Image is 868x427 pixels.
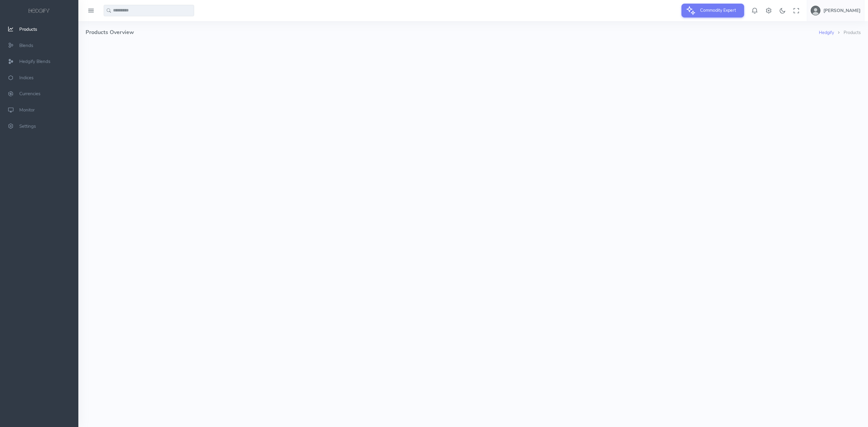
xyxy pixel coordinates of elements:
[834,30,861,36] li: Products
[27,8,51,14] img: logo
[811,6,820,15] img: user-image
[19,91,40,97] span: Currencies
[19,26,37,32] span: Products
[823,8,860,13] h5: [PERSON_NAME]
[681,7,744,13] a: Commodity Expert
[19,42,33,49] span: Blends
[19,75,33,81] span: Indices
[819,30,834,36] a: Hedgify
[19,107,35,113] span: Monitor
[681,4,744,17] button: Commodity Expert
[697,4,740,17] span: Commodity Expert
[19,123,36,129] span: Settings
[19,58,50,64] span: Hedgify Blends
[86,21,819,44] h4: Products Overview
